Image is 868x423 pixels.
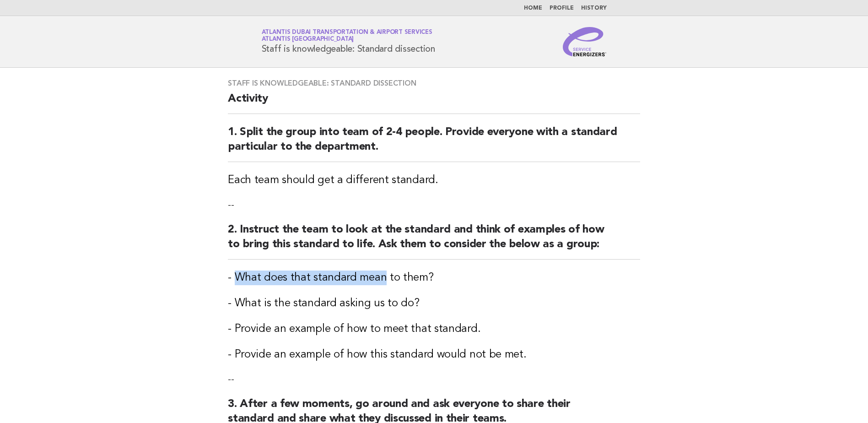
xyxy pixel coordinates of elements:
h3: Each team should get a different standard. [228,173,640,188]
img: Service Energizers [563,27,607,56]
h3: - Provide an example of how to meet that standard. [228,322,640,336]
h3: Staff is knowledgeable: Standard dissection [228,79,640,88]
span: Atlantis [GEOGRAPHIC_DATA] [262,37,354,43]
p: -- [228,373,640,386]
h3: - What does that standard mean to them? [228,271,640,285]
a: Atlantis Dubai Transportation & Airport ServicesAtlantis [GEOGRAPHIC_DATA] [262,29,432,42]
a: Home [524,5,542,11]
h2: Activity [228,92,640,114]
h3: - What is the standard asking us to do? [228,296,640,311]
h3: - Provide an example of how this standard would not be met. [228,347,640,362]
p: -- [228,199,640,211]
h2: 1. Split the group into team of 2-4 people. Provide everyone with a standard particular to the de... [228,125,640,162]
h2: 2. Instruct the team to look at the standard and think of examples of how to bring this standard ... [228,222,640,260]
a: Profile [550,5,574,11]
a: History [581,5,607,11]
h1: Staff is knowledgeable: Standard dissection [262,30,435,54]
